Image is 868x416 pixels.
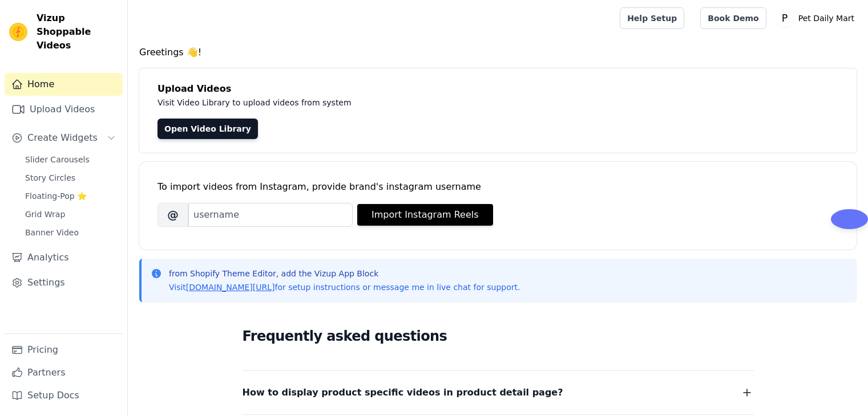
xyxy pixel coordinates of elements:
[169,282,520,293] p: Visit for setup instructions or message me in live chat for support.
[5,98,123,121] a: Upload Videos
[5,246,123,269] a: Analytics
[781,13,787,24] text: P
[25,172,75,183] span: Story Circles
[188,203,353,227] input: username
[9,23,27,41] img: Vizup
[25,154,90,165] span: Slider Carousels
[18,152,123,168] a: Slider Carousels
[620,7,684,29] a: Help Setup
[243,325,754,348] h2: Frequently asked questions
[5,338,123,361] a: Pricing
[5,127,123,149] button: Create Widgets
[186,283,275,292] a: [DOMAIN_NAME][URL]
[37,11,118,52] span: Vizup Shoppable Videos
[18,225,123,240] a: Banner Video
[18,206,123,222] a: Grid Wrap
[5,384,123,407] a: Setup Docs
[139,46,857,59] h4: Greetings 👋!
[18,170,123,186] a: Story Circles
[158,82,838,96] h4: Upload Videos
[158,96,669,109] p: Visit Video Library to upload videos from system
[18,188,123,204] a: Floating-Pop ⭐
[794,8,859,28] p: Pet Daily Mart
[158,119,258,139] a: Open Video Library
[25,209,65,220] span: Grid Wrap
[776,8,859,28] button: P Pet Daily Mart
[169,268,520,279] p: from Shopify Theme Editor, add the Vizup App Block
[158,203,188,227] span: @
[243,385,754,401] button: How to display product specific videos in product detail page?
[25,190,87,202] span: Floating-Pop ⭐
[25,227,79,238] span: Banner Video
[5,73,123,96] a: Home
[158,180,838,194] div: To import videos from Instagram, provide brand's instagram username
[700,7,766,29] a: Book Demo
[357,204,493,226] button: Import Instagram Reels
[243,385,563,401] span: How to display product specific videos in product detail page?
[5,271,123,294] a: Settings
[5,361,123,384] a: Partners
[27,131,98,145] span: Create Widgets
